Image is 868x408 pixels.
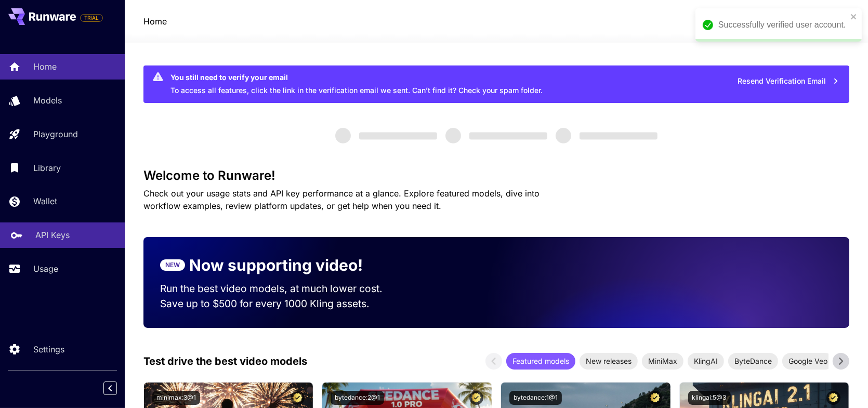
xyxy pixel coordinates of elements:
div: To access all features, click the link in the verification email we sent. Can’t find it? Check yo... [170,69,543,100]
button: bytedance:2@1 [331,391,384,405]
button: Certified Model – Vetted for best performance and includes a commercial license. [469,391,483,405]
div: Featured models [506,353,575,370]
div: KlingAI [688,353,724,370]
div: Successfully verified user account. [718,19,847,31]
button: bytedance:1@1 [509,391,562,405]
p: Models [33,94,62,107]
p: Test drive the best video models [143,353,307,369]
div: Google Veo [782,353,834,370]
span: Featured models [506,356,575,366]
p: Wallet [33,195,57,207]
h3: Welcome to Runware! [143,168,850,183]
p: Settings [33,343,64,356]
p: Run the best video models, at much lower cost. [160,281,402,296]
button: klingai:5@3 [688,391,731,405]
span: New releases [580,356,638,366]
button: Resend Verification Email [732,71,845,92]
div: MiniMax [642,353,683,370]
p: Library [33,162,61,174]
p: API Keys [35,229,70,241]
button: Certified Model – Vetted for best performance and includes a commercial license. [648,391,662,405]
span: Google Veo [782,356,834,366]
button: close [850,12,858,21]
p: Save up to $500 for every 1000 Kling assets. [160,296,402,311]
p: Home [33,60,57,73]
span: Check out your usage stats and API key performance at a glance. Explore featured models, dive int... [143,188,540,211]
span: MiniMax [642,356,683,366]
a: Home [143,15,167,28]
span: Add your payment card to enable full platform functionality. [80,11,103,24]
span: TRIAL [81,14,102,22]
button: Certified Model – Vetted for best performance and includes a commercial license. [291,391,305,405]
span: ByteDance [728,356,778,366]
div: You still need to verify your email [170,72,543,83]
p: Playground [33,128,78,140]
button: Collapse sidebar [103,381,117,395]
div: ByteDance [728,353,778,370]
span: KlingAI [688,356,724,366]
iframe: Chat Widget [816,358,868,408]
nav: breadcrumb [143,15,167,28]
button: minimax:3@1 [152,391,200,405]
p: Now supporting video! [189,254,363,277]
p: NEW [165,260,180,270]
p: Usage [33,262,58,275]
div: Collapse sidebar [111,379,125,398]
div: New releases [580,353,638,370]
